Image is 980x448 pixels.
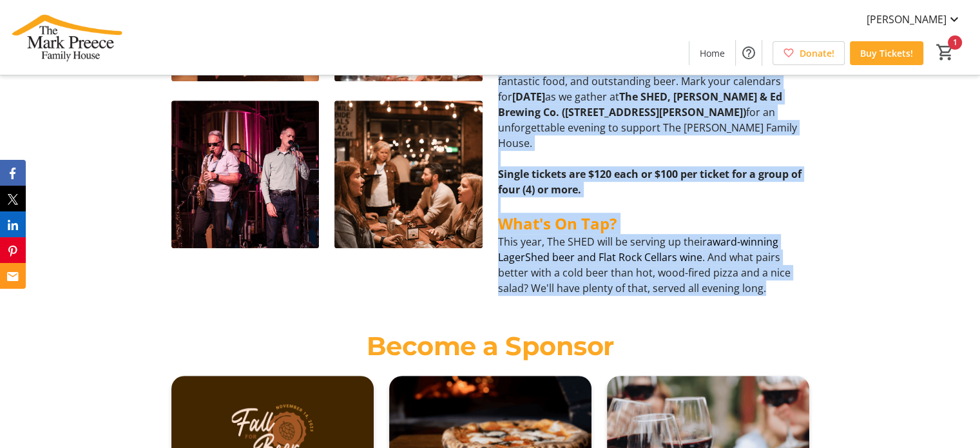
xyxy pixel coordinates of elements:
[856,9,972,30] button: [PERSON_NAME]
[498,234,809,296] p: This year, The SHED will be serving up their . And what pairs better with a cold beer than hot, w...
[171,327,809,365] p: Become a Sponsor
[736,40,762,66] button: Help
[860,46,913,60] span: Buy Tickets!
[512,90,545,104] strong: [DATE]
[934,41,957,64] button: Cart
[867,12,946,27] span: [PERSON_NAME]
[700,46,725,60] span: Home
[498,43,809,151] p: We’re thrilled to invite you to the 10th annual event — an autumn tradition that brings together ...
[498,213,617,234] strong: What's On Tap?
[8,5,122,70] img: The Mark Preece Family House's Logo
[689,41,735,65] a: Home
[334,101,483,249] img: undefined
[171,101,320,249] img: undefined
[498,90,782,119] strong: The SHED, [PERSON_NAME] & Ed Brewing Co. ([STREET_ADDRESS][PERSON_NAME])
[498,167,802,197] strong: Single tickets are $120 each or $100 per ticket for a group of four (4) or more.
[800,46,834,60] span: Donate!
[773,41,845,65] a: Donate!
[850,41,923,65] a: Buy Tickets!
